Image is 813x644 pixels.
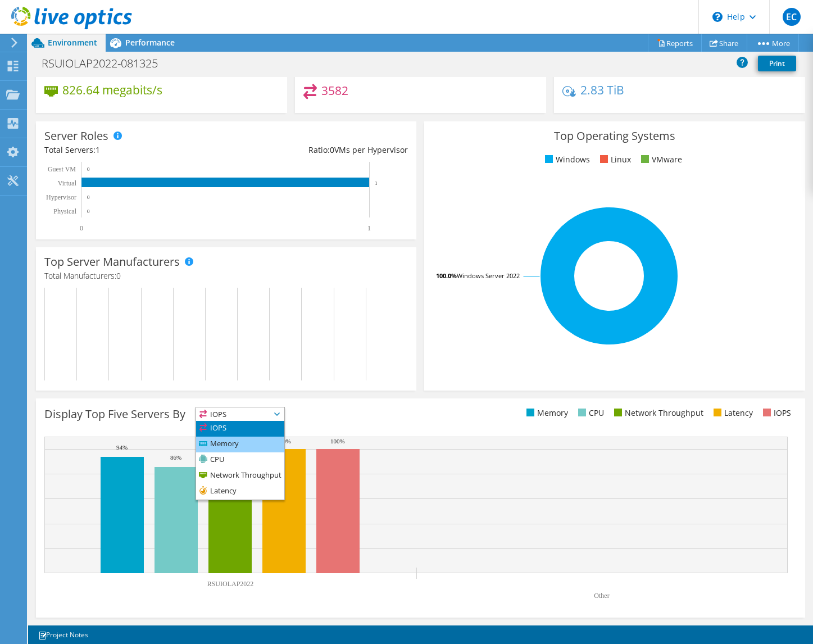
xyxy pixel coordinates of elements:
[44,130,108,142] h3: Server Roles
[542,153,590,166] li: Windows
[375,180,378,186] text: 1
[53,207,76,215] text: Physical
[196,484,284,500] li: Latency
[44,144,226,156] div: Total Servers:
[597,153,631,166] li: Linux
[648,34,702,52] a: Reports
[196,421,284,437] li: IOPS
[48,37,97,48] span: Environment
[712,12,723,22] svg: \n
[207,580,254,588] text: RSUIOLAP2022
[96,144,100,155] span: 1
[87,208,90,214] text: 0
[196,452,284,468] li: CPU
[433,130,796,142] h3: Top Operating Systems
[196,407,270,421] span: IOPS
[701,34,747,52] a: Share
[87,166,90,172] text: 0
[46,193,76,201] text: Hypervisor
[87,194,90,200] text: 0
[62,84,162,96] h4: 826.64 megabits/s
[580,84,624,96] h4: 2.83 TiB
[524,407,568,419] li: Memory
[783,8,801,26] span: EC
[321,84,348,97] h4: 3582
[330,144,334,155] span: 0
[37,57,175,70] h1: RSUIOLAP2022-081325
[747,34,799,52] a: More
[436,271,457,280] tspan: 100.0%
[330,438,345,445] text: 100%
[170,454,181,461] text: 86%
[30,628,96,642] a: Project Notes
[611,407,703,419] li: Network Throughput
[226,144,408,156] div: Ratio: VMs per Hypervisor
[44,270,408,282] h4: Total Manufacturers:
[125,37,175,48] span: Performance
[457,271,520,280] tspan: Windows Server 2022
[196,468,284,484] li: Network Throughput
[80,224,83,232] text: 0
[594,592,609,600] text: Other
[367,224,371,232] text: 1
[58,179,77,187] text: Virtual
[196,437,284,452] li: Memory
[48,165,76,173] text: Guest VM
[711,407,753,419] li: Latency
[44,256,180,268] h3: Top Server Manufacturers
[116,444,128,451] text: 94%
[116,270,121,281] span: 0
[760,407,791,419] li: IOPS
[638,153,682,166] li: VMware
[758,56,796,71] a: Print
[575,407,604,419] li: CPU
